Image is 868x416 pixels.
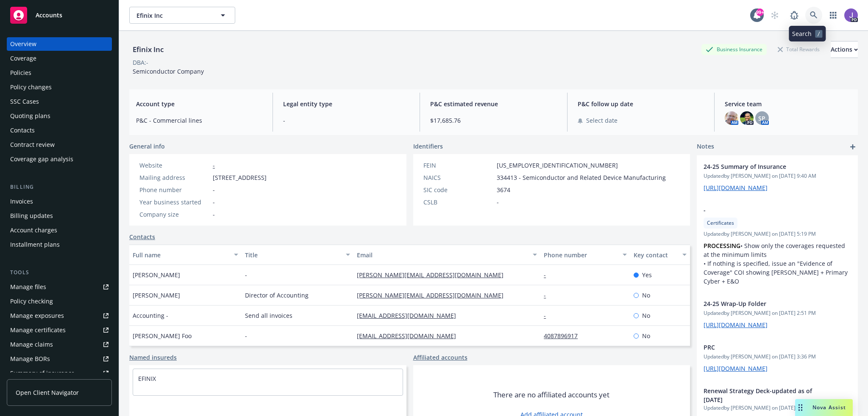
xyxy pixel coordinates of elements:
[642,291,650,300] span: No
[704,309,851,317] span: Updated by [PERSON_NAME] on [DATE] 2:51 PM
[10,138,55,152] div: Contract review
[10,309,64,322] div: Manage exposures
[7,209,112,223] a: Billing updates
[7,195,112,208] a: Invoices
[245,331,247,340] span: -
[707,219,734,227] span: Certificates
[213,173,267,182] span: [STREET_ADDRESS]
[283,99,409,108] span: Legal entity type
[7,95,112,108] a: SSC Cases
[704,241,851,286] p: • Show only the coverages requested at the minimum limits • If nothing is specified, issue an "Ev...
[704,230,851,238] span: Updated by [PERSON_NAME] on [DATE] 5:19 PM
[413,353,467,362] a: Affiliated accounts
[245,311,292,320] span: Send all invoices
[10,66,31,80] div: Policies
[10,338,53,351] div: Manage claims
[133,270,180,279] span: [PERSON_NAME]
[10,223,57,237] div: Account charges
[136,116,262,125] span: P&C - Commercial lines
[10,209,53,223] div: Billing updates
[423,198,493,207] div: CSLB
[704,172,851,180] span: Updated by [PERSON_NAME] on [DATE] 9:40 AM
[129,353,177,362] a: Named insureds
[357,332,463,340] a: [EMAIL_ADDRESS][DOMAIN_NAME]
[704,404,851,412] span: Updated by [PERSON_NAME] on [DATE] 4:15 PM
[544,251,618,259] div: Phone number
[825,7,842,24] a: Switch app
[704,299,829,308] span: 24-25 Wrap-Up Folder
[704,343,829,352] span: PRC
[497,185,510,194] span: 3674
[357,291,510,299] a: [PERSON_NAME][EMAIL_ADDRESS][DOMAIN_NAME]
[129,44,167,55] div: Efinix Inc
[7,124,112,137] a: Contacts
[10,295,53,308] div: Policy checking
[544,332,584,340] a: 4087896917
[10,95,39,108] div: SSC Cases
[7,338,112,351] a: Manage claims
[133,331,192,340] span: [PERSON_NAME] Foo
[430,99,556,108] span: P&C estimated revenue
[242,245,354,265] button: Title
[805,7,822,24] a: Search
[786,7,803,24] a: Report a Bug
[245,270,247,279] span: -
[740,111,754,125] img: photo
[540,245,630,265] button: Phone number
[245,251,341,259] div: Title
[10,52,36,65] div: Coverage
[7,352,112,366] a: Manage BORs
[7,268,112,277] div: Tools
[423,173,493,182] div: NAICS
[795,399,806,416] div: Drag to move
[7,238,112,251] a: Installment plans
[578,99,704,108] span: P&C follow up date
[357,271,510,279] a: [PERSON_NAME][EMAIL_ADDRESS][DOMAIN_NAME]
[812,404,846,411] span: Nova Assist
[831,41,858,58] div: Actions
[357,311,463,320] a: [EMAIL_ADDRESS][DOMAIN_NAME]
[848,142,858,152] a: add
[36,12,62,19] span: Accounts
[213,185,215,194] span: -
[133,58,148,67] div: DBA: -
[136,99,262,108] span: Account type
[7,138,112,152] a: Contract review
[16,388,79,397] span: Open Client Navigator
[7,309,112,322] a: Manage exposures
[10,366,75,380] div: Summary of insurance
[7,295,112,308] a: Policy checking
[213,161,215,169] a: -
[704,242,740,250] strong: PROCESSING
[634,251,677,259] div: Key contact
[139,210,209,219] div: Company size
[7,52,112,65] a: Coverage
[7,152,112,166] a: Coverage gap analysis
[704,162,829,171] span: 24-25 Summary of Insurance
[697,142,714,152] span: Notes
[10,195,33,208] div: Invoices
[704,353,851,361] span: Updated by [PERSON_NAME] on [DATE] 3:36 PM
[795,399,853,416] button: Nova Assist
[758,114,765,123] span: SP
[430,116,556,125] span: $17,685.76
[136,11,210,20] span: Efinix Inc
[138,375,156,383] a: EFINIX
[725,99,851,108] span: Service team
[10,323,66,337] div: Manage certificates
[133,67,204,75] span: Semiconductor Company
[544,291,553,299] a: -
[697,292,858,336] div: 24-25 Wrap-Up FolderUpdatedby [PERSON_NAME] on [DATE] 2:51 PM[URL][DOMAIN_NAME]
[283,116,409,125] span: -
[133,291,180,300] span: [PERSON_NAME]
[129,232,155,241] a: Contacts
[10,238,60,251] div: Installment plans
[642,270,652,279] span: Yes
[844,8,858,22] img: photo
[766,7,783,24] a: Start snowing
[357,251,528,259] div: Email
[630,245,690,265] button: Key contact
[704,386,829,404] span: Renewal Strategy Deck-updated as of [DATE]
[497,161,618,170] span: [US_EMPLOYER_IDENTIFICATION_NUMBER]
[7,183,112,191] div: Billing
